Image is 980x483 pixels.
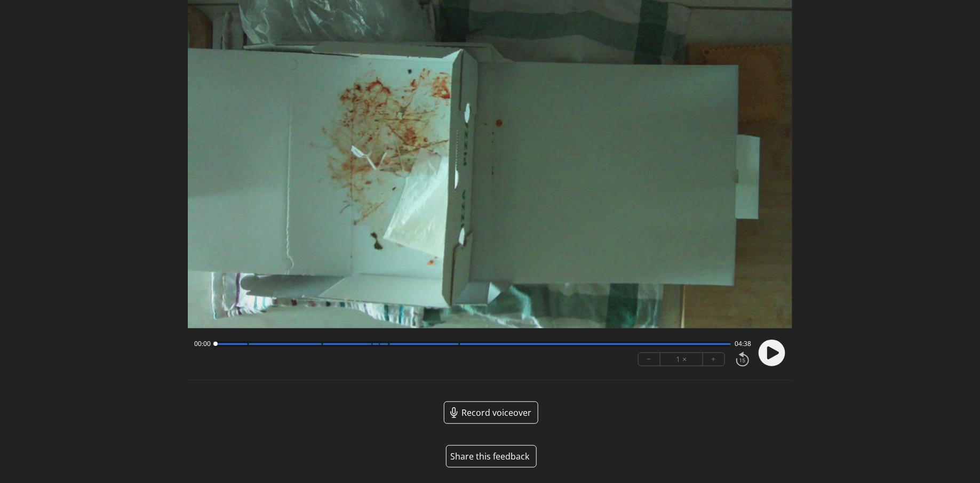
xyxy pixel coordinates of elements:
[660,353,703,366] div: 1 ×
[194,340,211,348] span: 00:00
[735,340,752,348] span: 04:38
[444,401,538,424] a: Record voiceover
[703,353,724,366] button: +
[639,353,660,366] button: −
[446,445,537,468] button: Share this feedback
[461,406,531,419] span: Record voiceover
